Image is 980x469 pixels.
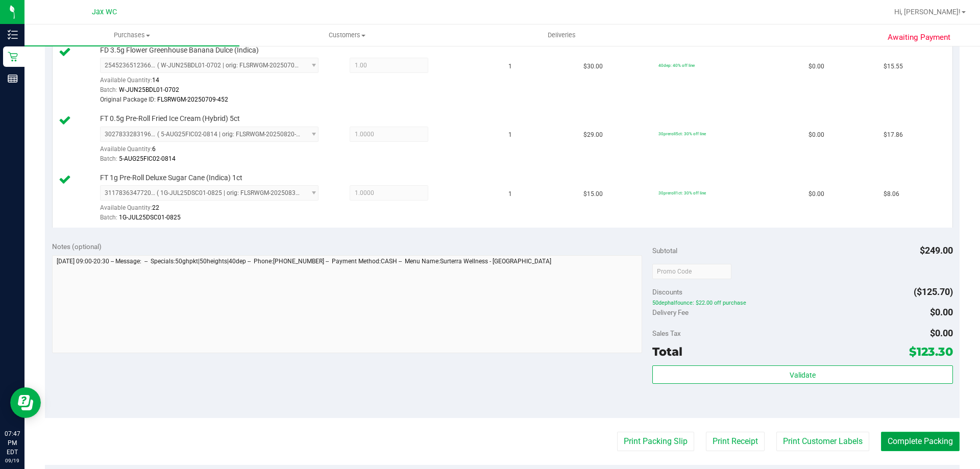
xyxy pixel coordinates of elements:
[10,387,41,418] iframe: Resource center
[52,242,102,251] span: Notes (optional)
[100,96,156,103] span: Original Package ID:
[884,62,903,71] span: $15.55
[119,214,181,221] span: 1G-JUL25DSC01-0825
[808,189,824,199] span: $0.00
[152,145,156,153] span: 6
[652,308,689,316] span: Delivery Fee
[100,86,117,93] span: Batch:
[454,24,669,46] a: Deliveries
[508,130,512,140] span: 1
[152,77,159,84] span: 14
[776,432,869,451] button: Print Customer Labels
[92,8,117,16] span: Jax WC
[100,45,259,55] span: FD 3.5g Flower Greenhouse Banana Dulce (Indica)
[658,63,695,68] span: 40dep: 40% off line
[909,344,953,359] span: $123.30
[658,131,706,136] span: 30preroll5ct: 30% off line
[100,114,240,124] span: FT 0.5g Pre-Roll Fried Ice Cream (Hybrid) 5ct
[100,142,330,162] div: Available Quantity:
[808,130,824,140] span: $0.00
[100,155,117,162] span: Batch:
[652,246,677,255] span: Subtotal
[5,457,20,464] p: 09/19
[5,429,20,457] p: 07:47 PM EDT
[884,130,903,140] span: $17.86
[583,130,603,140] span: $29.00
[658,190,706,195] span: 30preroll1ct: 30% off line
[706,432,765,451] button: Print Receipt
[8,30,18,40] inline-svg: Inventory
[884,189,899,199] span: $8.06
[652,329,681,337] span: Sales Tax
[914,286,953,297] span: ($125.70)
[508,62,512,71] span: 1
[8,73,18,84] inline-svg: Reports
[652,344,682,359] span: Total
[652,264,731,279] input: Promo Code
[652,283,682,301] span: Discounts
[583,62,603,71] span: $30.00
[652,300,952,307] span: 50dephalfounce: $22.00 off purchase
[534,31,590,40] span: Deliveries
[894,8,961,16] span: Hi, [PERSON_NAME]!
[930,328,953,338] span: $0.00
[157,96,228,103] span: FLSRWGM-20250709-452
[100,214,117,221] span: Batch:
[920,245,953,256] span: $249.00
[152,204,159,211] span: 22
[652,365,952,384] button: Validate
[24,24,239,46] a: Purchases
[790,371,816,379] span: Validate
[119,86,179,93] span: W-JUN25BDL01-0702
[583,189,603,199] span: $15.00
[239,24,454,46] a: Customers
[930,307,953,317] span: $0.00
[808,62,824,71] span: $0.00
[240,31,454,40] span: Customers
[881,432,960,451] button: Complete Packing
[8,52,18,62] inline-svg: Retail
[508,189,512,199] span: 1
[888,32,950,43] span: Awaiting Payment
[119,155,176,162] span: 5-AUG25FIC02-0814
[617,432,694,451] button: Print Packing Slip
[100,73,330,93] div: Available Quantity:
[100,201,330,220] div: Available Quantity:
[24,31,239,40] span: Purchases
[100,173,242,183] span: FT 1g Pre-Roll Deluxe Sugar Cane (Indica) 1ct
